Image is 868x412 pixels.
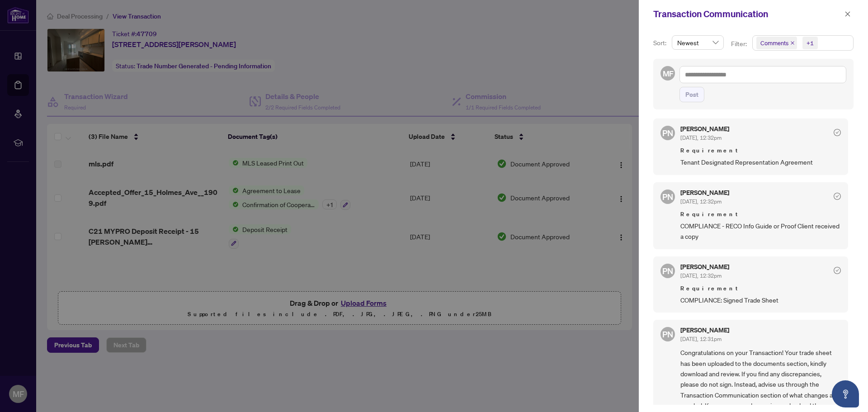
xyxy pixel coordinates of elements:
span: check-circle [834,129,841,136]
span: [DATE], 12:31pm [680,336,722,342]
span: Comments [760,38,788,47]
button: Post [679,87,704,102]
span: [DATE], 12:32pm [680,198,722,205]
span: Tenant Designated Representation Agreement [680,157,841,167]
span: PN [662,328,673,341]
button: Open asap [832,380,859,407]
span: COMPLIANCE: Signed Trade Sheet [680,295,841,305]
div: +1 [807,38,814,47]
h5: [PERSON_NAME] [680,327,729,333]
span: close [844,11,851,17]
span: close [790,41,795,45]
p: Filter: [731,39,748,49]
p: Sort: [653,38,668,48]
span: PN [662,127,673,139]
span: [DATE], 12:32pm [680,272,722,279]
span: PN [662,265,673,277]
h5: [PERSON_NAME] [680,264,729,270]
span: Comments [756,37,797,49]
span: PN [662,190,673,203]
span: check-circle [834,267,841,274]
span: check-circle [834,193,841,200]
span: Newest [677,36,718,49]
div: Transaction Communication [653,7,842,21]
span: MF [662,67,673,80]
span: Requirement [680,210,841,219]
span: [DATE], 12:32pm [680,134,722,141]
h5: [PERSON_NAME] [680,189,729,196]
span: Requirement [680,146,841,155]
h5: [PERSON_NAME] [680,126,729,132]
span: Requirement [680,284,841,293]
span: COMPLIANCE - RECO Info Guide or Proof Client received a copy [680,221,841,242]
